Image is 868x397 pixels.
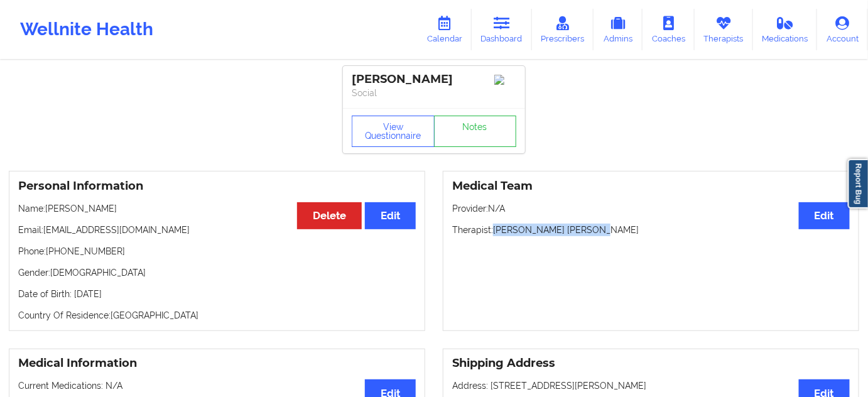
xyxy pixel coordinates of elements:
[817,9,868,50] a: Account
[18,266,416,279] p: Gender: [DEMOGRAPHIC_DATA]
[18,288,416,300] p: Date of Birth: [DATE]
[594,9,643,50] a: Admins
[753,9,818,50] a: Medications
[297,202,362,229] button: Delete
[472,9,532,50] a: Dashboard
[18,245,416,258] p: Phone: [PHONE_NUMBER]
[418,9,472,50] a: Calendar
[352,72,516,87] div: [PERSON_NAME]
[18,356,416,371] h3: Medical Information
[452,356,850,371] h3: Shipping Address
[452,224,850,236] p: Therapist: [PERSON_NAME] [PERSON_NAME]
[452,179,850,193] h3: Medical Team
[494,75,516,85] img: Image%2Fplaceholer-image.png
[18,309,416,322] p: Country Of Residence: [GEOGRAPHIC_DATA]
[848,159,868,209] a: Report Bug
[18,179,416,193] h3: Personal Information
[643,9,695,50] a: Coaches
[532,9,594,50] a: Prescribers
[434,116,517,147] a: Notes
[799,202,850,229] button: Edit
[365,202,416,229] button: Edit
[352,116,435,147] button: View Questionnaire
[695,9,753,50] a: Therapists
[18,379,416,392] p: Current Medications: N/A
[452,202,850,215] p: Provider: N/A
[18,224,416,236] p: Email: [EMAIL_ADDRESS][DOMAIN_NAME]
[18,202,416,215] p: Name: [PERSON_NAME]
[452,379,850,392] p: Address: [STREET_ADDRESS][PERSON_NAME]
[352,87,516,99] p: Social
